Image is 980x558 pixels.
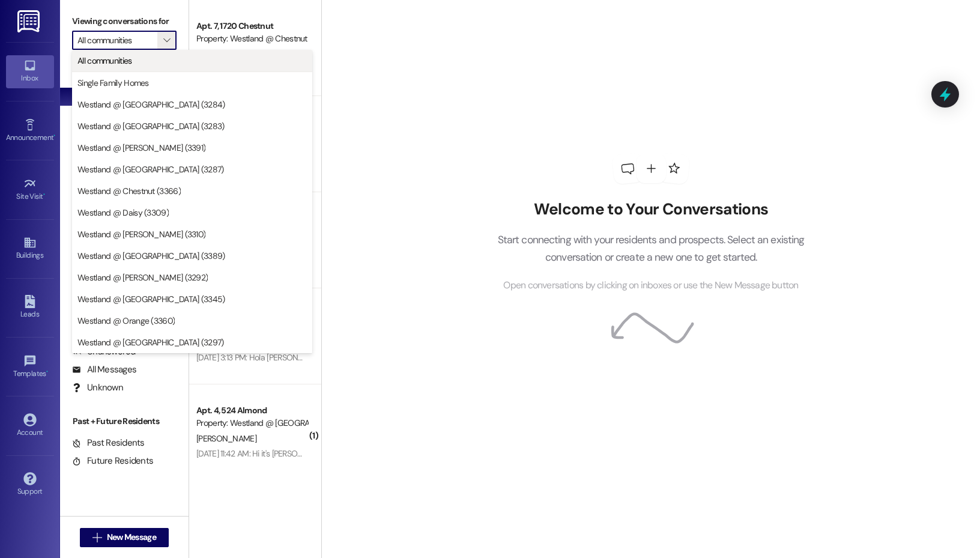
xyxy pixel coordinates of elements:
[77,271,208,284] span: Westland @ [PERSON_NAME] (3292)
[77,315,175,327] span: Westland @ Orange (3360)
[6,351,54,383] a: Templates •
[72,455,153,467] div: Future Residents
[80,528,169,547] button: New Message
[60,232,189,244] div: Prospects
[77,336,224,348] span: Westland @ [GEOGRAPHIC_DATA] (3297)
[77,120,225,132] span: Westland @ [GEOGRAPHIC_DATA] (3283)
[43,190,45,199] span: •
[107,531,156,544] span: New Message
[77,207,169,219] span: Westland @ Daisy (3309)
[77,77,149,89] span: Single Family Homes
[77,185,181,197] span: Westland @ Chestnut (3366)
[196,404,307,417] div: Apt. 4, 524 Almond
[479,231,823,265] p: Start connecting with your residents and prospects. Select an existing conversation or create a n...
[77,55,132,67] span: All communities
[60,323,189,336] div: Residents
[77,228,205,240] span: Westland @ [PERSON_NAME] (3310)
[6,469,54,501] a: Support
[196,32,307,45] div: Property: Westland @ Chestnut (3366)
[6,291,54,324] a: Leads
[196,352,658,363] div: [DATE] 3:13 PM: Hola [PERSON_NAME] soy [PERSON_NAME] cuanto tenemos que pagar por los 11 [PERSON_...
[77,31,157,50] input: All communities
[46,368,48,376] span: •
[503,278,798,293] span: Open conversations by clicking on inboxes or use the New Message button
[72,437,145,449] div: Past Residents
[196,49,256,59] span: [PERSON_NAME]
[196,448,623,459] div: [DATE] 11:42 AM: Hi it's [PERSON_NAME] I left a message let me know to let me know when maintenan...
[17,10,42,32] img: ResiDesk Logo
[72,12,177,31] label: Viewing conversations for
[53,132,55,140] span: •
[479,200,823,219] h2: Welcome to Your Conversations
[77,250,225,262] span: Westland @ [GEOGRAPHIC_DATA] (3389)
[92,533,101,542] i: 
[6,174,54,206] a: Site Visit •
[72,363,136,376] div: All Messages
[6,410,54,442] a: Account
[196,433,256,444] span: [PERSON_NAME]
[6,55,54,88] a: Inbox
[72,381,123,394] div: Unknown
[196,417,307,429] div: Property: Westland @ [GEOGRAPHIC_DATA] (3284)
[77,99,225,111] span: Westland @ [GEOGRAPHIC_DATA] (3284)
[163,35,170,45] i: 
[77,293,225,305] span: Westland @ [GEOGRAPHIC_DATA] (3345)
[77,142,205,154] span: Westland @ [PERSON_NAME] (3391)
[6,232,54,265] a: Buildings
[77,163,224,175] span: Westland @ [GEOGRAPHIC_DATA] (3287)
[60,68,189,80] div: Prospects + Residents
[196,20,307,32] div: Apt. 7, 1720 Chestnut
[60,415,189,428] div: Past + Future Residents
